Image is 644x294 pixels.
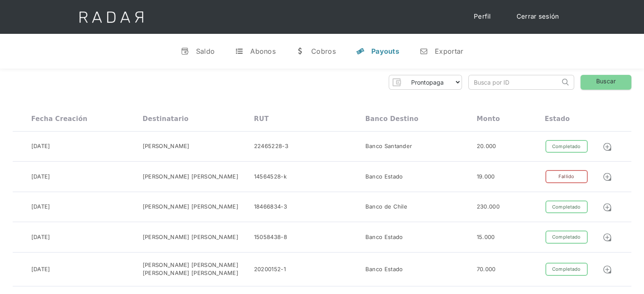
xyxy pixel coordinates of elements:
div: 20.000 [477,142,496,151]
div: Completado [545,231,588,244]
div: Abonos [250,47,276,55]
div: Completado [545,140,588,153]
img: Detalle [603,172,612,181]
div: Destinatario [143,115,188,123]
div: 70.000 [477,265,496,274]
img: Detalle [603,233,612,242]
div: [PERSON_NAME] [PERSON_NAME] [143,233,238,242]
div: Banco Santander [365,142,412,151]
div: v [181,47,189,55]
div: Banco Estado [365,265,403,274]
div: [DATE] [31,173,50,181]
div: 20200152-1 [254,265,286,274]
div: Completado [545,263,588,276]
a: Buscar [580,75,631,90]
div: Banco Estado [365,233,403,242]
div: Monto [477,115,500,123]
div: Banco de Chile [365,203,407,211]
div: 22465228-3 [254,142,288,151]
div: Exportar [435,47,463,55]
div: [DATE] [31,142,50,151]
div: 18466834-3 [254,203,287,211]
div: [PERSON_NAME] [PERSON_NAME] [143,173,238,181]
a: Cerrar sesión [508,8,568,25]
div: n [420,47,428,55]
div: [PERSON_NAME] [PERSON_NAME] [PERSON_NAME] [PERSON_NAME] [143,261,254,278]
div: Banco Estado [365,173,403,181]
div: t [235,47,243,55]
div: Cobros [311,47,336,55]
img: Detalle [603,265,612,274]
input: Busca por ID [469,75,560,89]
div: Fallido [545,170,588,183]
div: [PERSON_NAME] [143,142,190,151]
div: Estado [544,115,569,123]
div: [PERSON_NAME] [PERSON_NAME] [143,203,238,211]
div: 19.000 [477,173,495,181]
a: Perfil [465,8,500,25]
div: RUT [254,115,269,123]
img: Detalle [603,142,612,151]
form: Form [389,75,462,90]
div: Completado [545,201,588,214]
div: [DATE] [31,203,50,211]
img: Detalle [603,203,612,212]
div: y [356,47,365,55]
div: [DATE] [31,233,50,242]
div: Payouts [371,47,399,55]
div: w [296,47,304,55]
div: Banco destino [365,115,418,123]
div: 15058438-8 [254,233,287,242]
div: Fecha creación [31,115,88,123]
div: 230.000 [477,203,500,211]
div: 14564528-k [254,173,287,181]
div: Saldo [196,47,215,55]
div: [DATE] [31,265,50,274]
div: 15.000 [477,233,495,242]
